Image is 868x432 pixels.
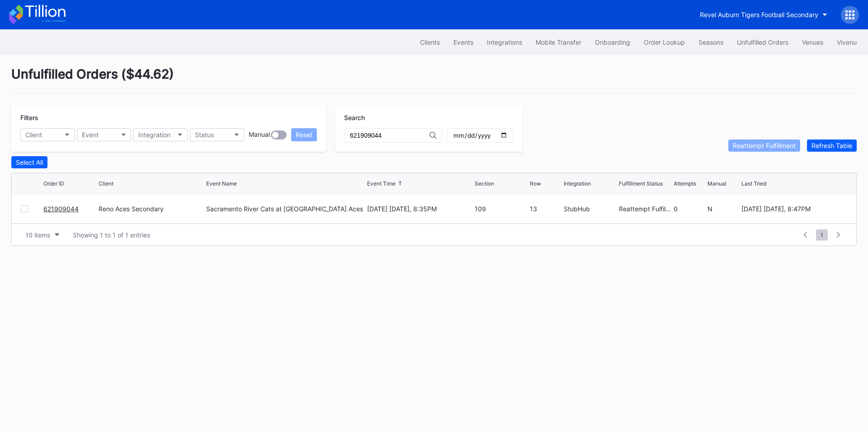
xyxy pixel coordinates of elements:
div: Onboarding [595,38,630,46]
div: Event Name [206,180,237,187]
div: Section [475,180,494,187]
div: Unfulfilled Orders ( $44.62 ) [11,66,857,93]
div: Reattempt Fulfillment [733,142,796,149]
div: Manual [708,180,726,187]
div: Search [344,114,514,121]
div: Vivenu [837,38,857,46]
a: 621909044 [43,205,79,213]
button: Status [190,128,244,141]
div: Fulfillment Status [619,180,663,187]
button: Integrations [480,34,529,51]
span: 1 [816,229,828,241]
div: 0 [674,205,705,213]
div: 109 [475,205,528,213]
button: Client [20,128,75,141]
div: Client [25,131,42,139]
div: Revel Auburn Tigers Football Secondary [700,11,818,19]
div: Integrations [487,38,522,46]
button: Select All [11,156,47,168]
button: Reattempt Fulfillment [728,139,800,152]
div: 13 [530,205,561,213]
div: Row [530,180,541,187]
button: Revel Auburn Tigers Football Secondary [693,6,834,23]
div: [DATE] [DATE], 8:35PM [367,205,473,213]
div: Event [82,131,99,139]
button: Venues [795,34,830,51]
button: Refresh Table [807,139,857,152]
button: Reset [291,128,317,141]
div: Mobile Transfer [536,38,581,46]
div: Status [195,131,214,139]
button: Vivenu [830,34,863,51]
div: Integration [564,180,591,187]
div: Order Lookup [644,38,685,46]
div: Refresh Table [811,142,852,149]
div: Filters [20,114,317,121]
div: Manual [249,130,270,139]
button: Seasons [692,34,730,51]
button: Unfulfilled Orders [730,34,795,51]
div: Order ID [43,180,64,187]
div: Reno Aces Secondary [99,205,204,213]
div: Sacramento River Cats at [GEOGRAPHIC_DATA] Aces [206,205,363,213]
div: Event Time [367,180,396,187]
div: Venues [802,38,823,46]
button: Clients [413,34,447,51]
div: Unfulfilled Orders [737,38,788,46]
div: N [708,205,739,213]
div: Integration [138,131,170,139]
div: Reset [296,131,312,139]
div: Showing 1 to 1 of 1 entries [73,231,150,239]
div: 10 items [25,231,50,239]
div: Client [99,180,113,187]
input: Order ID [350,132,429,139]
div: Seasons [698,38,723,46]
div: Reattempt Fulfillment [619,205,672,213]
div: Events [453,38,473,46]
button: Onboarding [588,34,637,51]
button: 10 items [21,229,64,241]
div: [DATE] [DATE], 8:47PM [741,205,847,213]
button: Mobile Transfer [529,34,588,51]
button: Integration [133,128,188,141]
div: StubHub [564,205,617,213]
div: Select All [16,158,43,166]
div: Last Tried [741,180,766,187]
div: Attempts [674,180,696,187]
div: Clients [420,38,440,46]
button: Events [447,34,480,51]
button: Order Lookup [637,34,692,51]
button: Event [77,128,131,141]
